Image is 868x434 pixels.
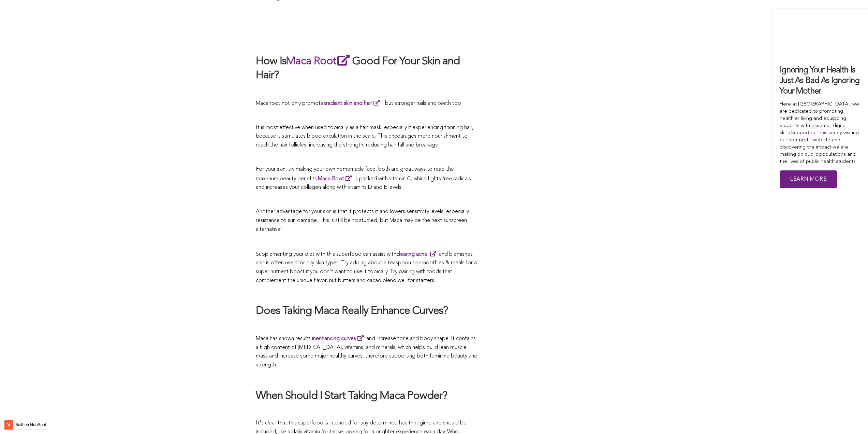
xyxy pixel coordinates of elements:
span: It is most effective when used topically as a hair mask, especially if experiencing thinning hair... [256,125,473,148]
span: Supplementing your diet with this superfood can assist with and blemishes and is often used for o... [256,252,477,283]
strong: enhancing curves [316,336,356,341]
a: radiant skin and hair [326,101,382,106]
h2: When Should I Start Taking Maca Powder? [256,389,477,404]
a: enhancing curves [316,336,366,341]
img: HubSpot sprocket logo [4,421,13,429]
h2: How Is Good For Your Skin and Hair? [256,53,477,83]
strong: clearing acne [396,252,427,257]
a: Maca Root [318,176,354,182]
span: Another advantage for your skin is that it protects it and lowers sensitivity levels, especially ... [256,209,469,232]
a: Learn More [780,170,837,188]
label: Built on HubSpot [13,420,49,429]
h2: Does Taking Maca Really Enhance Curves? [256,304,477,319]
button: Built on HubSpot [4,420,49,430]
a: clearing acne [396,252,439,257]
span: Maca Root [318,176,344,182]
span: For your skin, try making your own homemade face, both are great ways to reap the maximum beauty ... [256,167,454,182]
a: Maca Root [286,56,352,67]
iframe: Chat Widget [834,401,868,434]
span: is packed with vitamin C, which fights free radicals and increases your collagen along with vitam... [256,176,471,191]
span: Maca root not only promotes , but stronger nails and teeth too! [256,101,463,106]
span: Maca has shown results in and increase tone and body shape. It contains a high content of [MEDICA... [256,336,477,368]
